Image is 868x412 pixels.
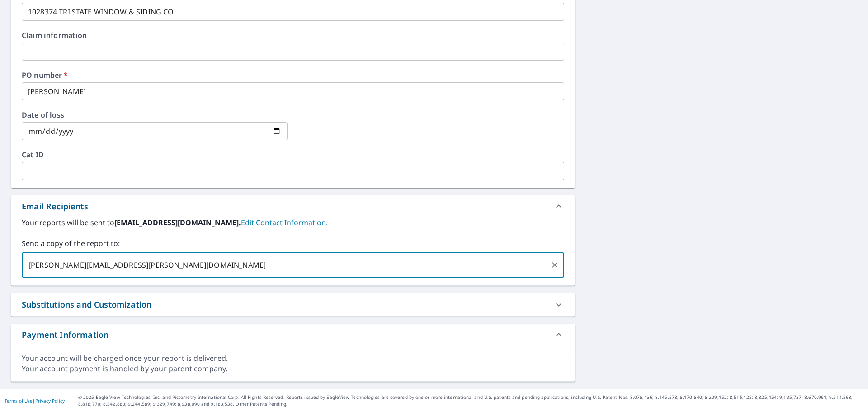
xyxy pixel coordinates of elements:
label: Send a copy of the report to: [22,238,564,249]
div: Your account payment is handled by your parent company. [22,364,564,374]
a: Privacy Policy [35,398,65,404]
button: Clear [548,259,561,271]
div: Email Recipients [22,200,88,213]
a: Terms of Use [5,398,33,404]
label: PO number [22,71,564,79]
label: Claim information [22,32,564,39]
b: [EMAIL_ADDRESS][DOMAIN_NAME]. [114,218,241,227]
label: Date of loss [22,111,288,118]
div: Substitutions and Customization [11,293,575,316]
div: Substitutions and Customization [22,298,151,311]
div: Email Recipients [11,195,575,217]
div: Payment Information [11,324,575,346]
a: EditContactInfo [241,218,328,227]
label: Cat ID [22,151,564,158]
p: © 2025 Eagle View Technologies, Inc. and Pictometry International Corp. All Rights Reserved. Repo... [78,394,863,407]
p: | [5,398,65,403]
label: Your reports will be sent to [22,217,564,228]
div: Payment Information [22,329,108,341]
div: Your account will be charged once your report is delivered. [22,353,564,364]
